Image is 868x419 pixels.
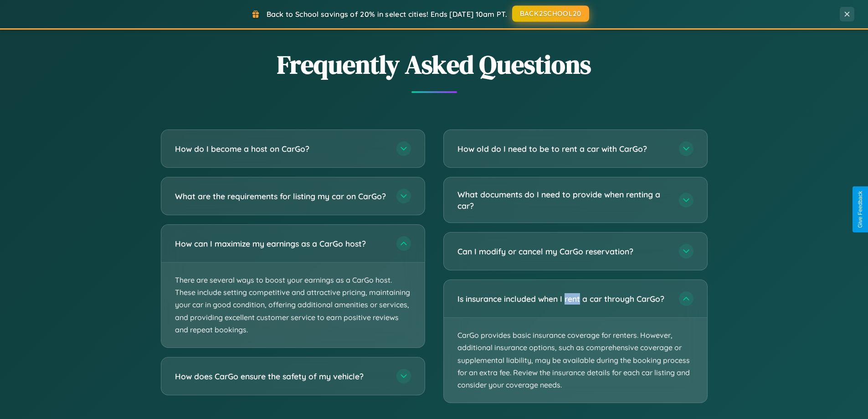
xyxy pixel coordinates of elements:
h3: What documents do I need to provide when renting a car? [457,189,670,211]
h3: How does CarGo ensure the safety of my vehicle? [175,371,387,382]
h3: Can I modify or cancel my CarGo reservation? [457,246,670,257]
h3: How can I maximize my earnings as a CarGo host? [175,238,387,249]
h3: What are the requirements for listing my car on CarGo? [175,191,387,202]
p: CarGo provides basic insurance coverage for renters. However, additional insurance options, such ... [444,318,707,403]
h3: How old do I need to be to rent a car with CarGo? [457,143,670,155]
div: Give Feedback [857,191,863,228]
p: There are several ways to boost your earnings as a CarGo host. These include setting competitive ... [161,263,425,347]
h3: Is insurance included when I rent a car through CarGo? [457,293,670,305]
h2: Frequently Asked Questions [161,47,708,82]
h3: How do I become a host on CarGo? [175,143,387,155]
button: BACK2SCHOOL20 [512,5,589,22]
span: Back to School savings of 20% in select cities! Ends [DATE] 10am PT. [267,10,507,19]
